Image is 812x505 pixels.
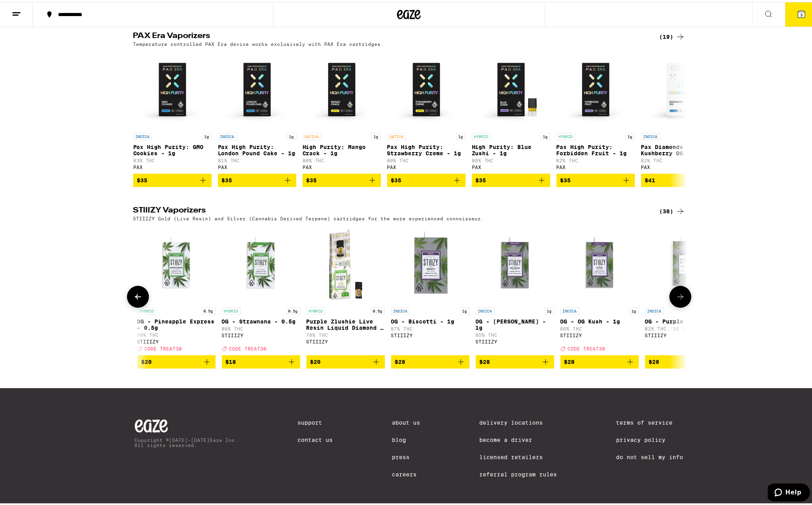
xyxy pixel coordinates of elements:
[541,131,550,138] p: 1g
[641,163,720,168] div: PAX
[137,337,216,342] div: STIIIZY
[479,469,557,476] a: Referral Program Rules
[629,305,639,312] p: 1g
[387,163,466,168] div: PAX
[310,357,321,363] span: $20
[480,357,490,363] span: $28
[222,223,300,353] a: Open page for OG - Strawnana - 0.5g from STIIIZY
[371,305,385,312] p: 0.5g
[222,223,300,302] img: STIIIZY - OG - Strawnana - 0.5g
[133,156,212,161] p: 83% THC
[395,357,406,363] span: $28
[392,452,420,458] a: Press
[476,331,554,336] p: 85% THC
[306,353,385,367] button: Add to bag
[391,223,469,353] a: Open page for OG - Biscotti - 1g from STIIIZY
[387,142,466,154] p: Pax High Purity: Strawberry Creme - 1g
[649,357,660,363] span: $28
[568,344,605,349] span: CODE TREAT30
[800,11,803,15] span: 3
[297,418,333,424] a: Support
[564,357,575,363] span: $28
[306,175,317,182] span: $35
[133,30,647,40] h2: PAX Era Vaporizers
[560,305,579,312] p: INDICA
[391,175,402,182] span: $35
[387,49,466,127] img: PAX - Pax High Purity: Strawberry Creme - 1g
[472,49,550,172] a: Open page for High Purity: Blue Zushi - 1g from PAX
[306,331,385,336] p: 76% THC
[222,316,300,323] p: OG - Strawnana - 0.5g
[556,49,635,127] img: PAX - Pax High Purity: Forbidden Fruit - 1g
[460,305,469,312] p: 1g
[218,172,296,185] button: Add to bag
[560,331,639,336] div: STIIIZY
[476,316,554,329] p: OG - [PERSON_NAME] - 1g
[303,172,381,185] button: Add to bag
[560,223,639,353] a: Open page for OG - OG Kush - 1g from STIIIZY
[202,131,212,138] p: 1g
[133,49,212,127] img: PAX - Pax High Purity: GMO Cookies - 1g
[218,156,296,161] p: 81% THC
[133,172,212,185] button: Add to bag
[476,305,495,312] p: INDICA
[306,337,385,342] div: STIIIZY
[306,305,325,312] p: HYBRID
[556,131,575,138] p: HYBRID
[645,305,664,312] p: INDICA
[560,353,639,367] button: Add to bag
[641,172,720,185] button: Add to bag
[392,469,420,476] a: Careers
[218,49,296,127] img: PAX - Pax High Purity: London Pound Cake - 1g
[476,175,486,182] span: $35
[545,305,554,312] p: 1g
[479,418,557,424] a: Delivery Locations
[133,131,152,138] p: INDICA
[137,223,216,302] img: STIIIZY - OG - Pineapple Express - 0.5g
[391,353,469,367] button: Add to bag
[556,172,635,185] button: Add to bag
[768,481,810,501] iframe: Opens a widget where you can find more information
[391,305,410,312] p: INDICA
[560,175,571,182] span: $35
[641,142,720,154] p: Pax Diamonds : Kushberry OG - 1g
[641,49,720,127] img: PAX - Pax Diamonds : Kushberry OG - 1g
[387,131,406,138] p: SATIVA
[303,49,381,127] img: PAX - High Purity: Mango Crack - 1g
[222,331,300,336] div: STIIIZY
[660,205,685,214] a: (38)
[306,223,385,353] a: Open page for Purple Zlushie Live Resin Liquid Diamond - 0.5g from STIIIZY
[472,49,550,127] img: PAX - High Purity: Blue Zushi - 1g
[387,172,466,185] button: Add to bag
[472,163,550,168] div: PAX
[303,156,381,161] p: 80% THC
[303,131,321,138] p: SATIVA
[556,49,635,172] a: Open page for Pax High Purity: Forbidden Fruit - 1g from PAX
[616,435,683,441] a: Privacy Policy
[392,418,420,424] a: About Us
[472,131,491,138] p: HYBRID
[472,142,550,154] p: High Purity: Blue Zushi - 1g
[133,205,647,214] h2: STIIIZY Vaporizers
[660,30,685,40] a: (19)
[222,305,241,312] p: HYBRID
[287,131,296,138] p: 1g
[218,163,296,168] div: PAX
[222,175,232,182] span: $35
[137,353,216,367] button: Add to bag
[137,305,156,312] p: HYBRID
[645,331,723,336] div: STIIIZY
[479,435,557,441] a: Become a Driver
[218,142,296,154] p: Pax High Purity: London Pound Cake - 1g
[556,163,635,168] div: PAX
[476,223,554,302] img: STIIIZY - OG - King Louis XIII - 1g
[645,316,723,323] p: OG - Purple Punch - 1g
[133,40,384,45] p: Temperature controlled PAX Era device works exclusively with PAX Era cartridges.
[218,49,296,172] a: Open page for Pax High Purity: London Pound Cake - 1g from PAX
[560,316,639,323] p: OG - OG Kush - 1g
[306,316,385,329] p: Purple Zlushie Live Resin Liquid Diamond - 0.5g
[137,175,148,182] span: $35
[387,156,466,161] p: 80% THC
[133,163,212,168] div: PAX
